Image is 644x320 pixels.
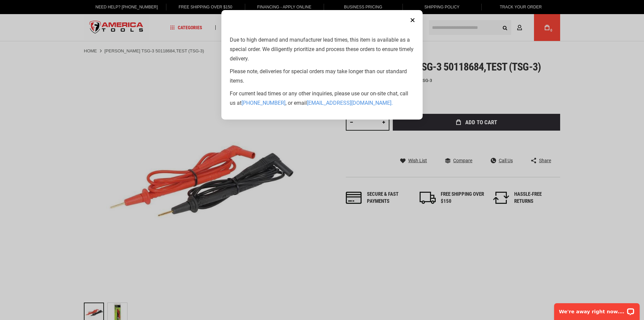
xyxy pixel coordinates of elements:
[550,299,644,320] iframe: LiveChat chat widget
[307,100,393,106] a: [EMAIL_ADDRESS][DOMAIN_NAME].
[230,67,414,86] p: Please note, deliveries for special orders may take longer than our standard items.
[230,35,414,63] p: Due to high demand and manufacturer lead times, this item is available as a special order. We dil...
[230,89,414,108] p: For current lead times or any other inquiries, please use our on-site chat, call us at , or email
[241,100,285,106] a: [PHONE_NUMBER]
